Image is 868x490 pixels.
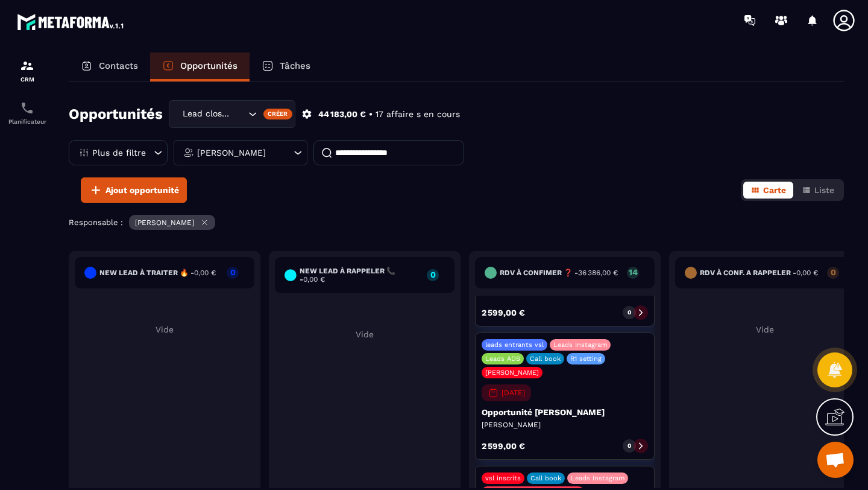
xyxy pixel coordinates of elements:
[280,60,310,71] p: Tâches
[530,474,561,482] p: Call book
[675,325,855,334] p: Vide
[485,341,544,349] p: leads entrants vsl
[743,182,793,199] button: Carte
[482,442,525,450] p: 2 599,00 €
[482,407,648,417] p: Opportunité [PERSON_NAME]
[180,60,237,71] p: Opportunités
[99,269,216,277] h6: New lead à traiter 🔥 -
[75,325,254,334] p: Vide
[627,308,631,317] p: 0
[427,270,439,279] p: 0
[763,185,786,195] span: Carte
[814,185,834,195] span: Liste
[169,100,295,128] div: Search for option
[20,101,34,115] img: scheduler
[827,268,839,276] p: 0
[502,389,525,397] p: [DATE]
[303,275,325,284] span: 0,00 €
[81,177,187,203] button: Ajout opportunité
[485,474,521,482] p: vsl inscrits
[578,269,618,277] span: 36 386,00 €
[318,109,366,120] p: 44 183,00 €
[817,442,854,478] a: Ouvrir le chat
[3,92,51,134] a: schedulerschedulerPlanificateur
[570,355,602,363] p: R1 setting
[482,308,525,317] p: 2 599,00 €
[180,107,233,121] span: Lead closing
[500,269,618,277] h6: RDV à confimer ❓ -
[275,329,454,339] p: Vide
[300,267,421,284] h6: New lead à RAPPELER 📞 -
[17,11,125,33] img: logo
[197,148,266,157] p: [PERSON_NAME]
[3,49,51,92] a: formationformationCRM
[105,184,179,196] span: Ajout opportunité
[194,269,216,277] span: 0,00 €
[700,269,818,277] h6: RDV à conf. A RAPPELER -
[627,268,639,276] p: 14
[3,76,51,83] p: CRM
[3,118,51,125] p: Planificateur
[20,59,34,73] img: formation
[369,109,373,120] p: •
[796,269,818,277] span: 0,00 €
[485,355,520,363] p: Leads ADS
[263,109,293,119] div: Créer
[250,52,322,81] a: Tâches
[227,268,239,276] p: 0
[794,182,841,199] button: Liste
[485,369,539,377] p: [PERSON_NAME]
[69,52,150,81] a: Contacts
[571,474,624,482] p: Leads Instagram
[150,52,250,81] a: Opportunités
[92,148,146,157] p: Plus de filtre
[530,355,561,363] p: Call book
[627,442,631,450] p: 0
[482,420,648,430] p: [PERSON_NAME]
[233,107,245,121] input: Search for option
[135,218,194,227] p: [PERSON_NAME]
[376,109,460,120] p: 17 affaire s en cours
[553,341,607,349] p: Leads Instagram
[69,102,163,126] h2: Opportunités
[99,60,138,71] p: Contacts
[69,218,123,227] p: Responsable :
